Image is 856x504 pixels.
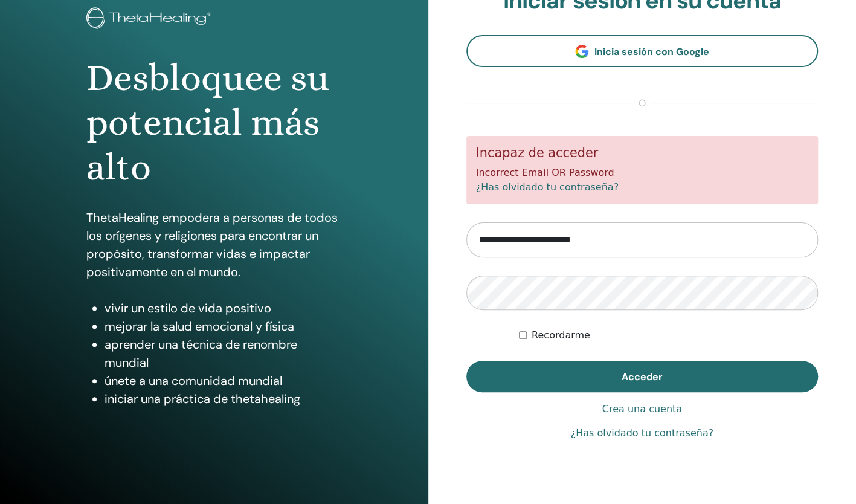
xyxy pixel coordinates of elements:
[632,96,652,111] span: o
[105,299,341,317] li: vivir un estilo de vida positivo
[476,146,809,161] h5: Incapaz de acceder
[105,317,341,335] li: mejorar la salud emocional y física
[571,426,713,441] a: ¿Has olvidado tu contraseña?
[105,372,341,390] li: únete a una comunidad mundial
[532,328,590,343] label: Recordarme
[466,361,819,392] button: Acceder
[105,390,341,408] li: iniciar una práctica de thetahealing
[86,56,341,190] h1: Desbloquee su potencial más alto
[622,370,663,383] span: Acceder
[86,208,341,281] p: ThetaHealing empodera a personas de todos los orígenes y religiones para encontrar un propósito, ...
[594,45,709,58] span: Inicia sesión con Google
[105,335,341,372] li: aprender una técnica de renombre mundial
[466,136,819,204] div: Incorrect Email OR Password
[476,181,619,193] a: ¿Has olvidado tu contraseña?
[466,35,819,67] a: Inicia sesión con Google
[519,328,818,343] div: Mantenerme autenticado indefinidamente o hasta cerrar la sesión manualmente
[602,402,682,416] a: Crea una cuenta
